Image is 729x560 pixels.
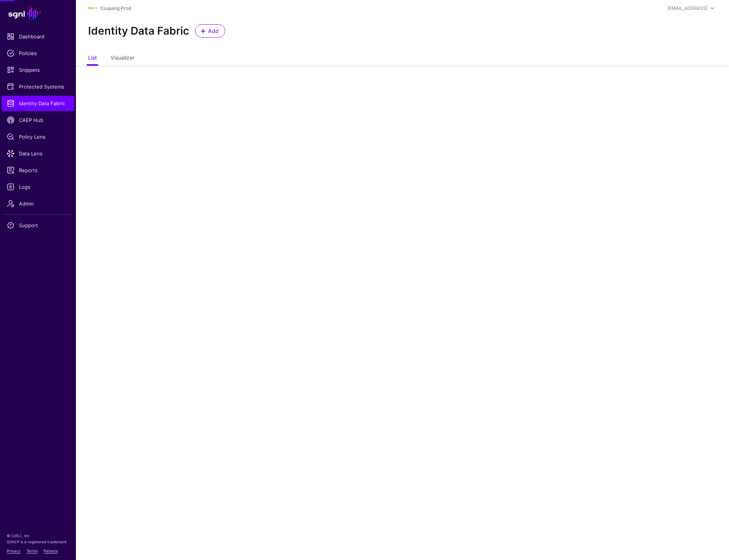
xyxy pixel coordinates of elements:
[7,150,69,157] span: Data Lens
[7,100,69,107] span: Identity Data Fabric
[7,33,69,40] span: Dashboard
[7,221,69,229] span: Support
[7,539,69,545] p: SGNL® is a registered trademark
[7,83,69,90] span: Protected Systems
[2,62,74,78] a: Snippets
[2,196,74,211] a: Admin
[2,129,74,144] a: Policy Lens
[7,166,69,174] span: Reports
[110,51,134,66] a: Visualizer
[7,533,69,539] p: © [URL], Inc
[2,29,74,44] a: Dashboard
[2,163,74,178] a: Reports
[2,112,74,128] a: CAEP Hub
[88,51,97,66] a: List
[7,116,69,124] span: CAEP Hub
[2,179,74,195] a: Logs
[207,27,220,35] span: Add
[27,549,38,553] a: Terms
[88,4,97,13] img: svg+xml;base64,PHN2ZyBpZD0iTG9nbyIgeG1sbnM9Imh0dHA6Ly93d3cudzMub3JnLzIwMDAvc3ZnIiB3aWR0aD0iMTIxLj...
[100,5,131,11] a: Coupang Prod
[7,549,21,553] a: Privacy
[2,146,74,161] a: Data Lens
[7,66,69,74] span: Snippets
[7,49,69,57] span: Policies
[2,79,74,94] a: Protected Systems
[88,25,189,38] h2: Identity Data Fabric
[7,200,69,207] span: Admin
[2,96,74,111] a: Identity Data Fabric
[667,5,708,12] div: [EMAIL_ADDRESS]
[195,24,225,38] a: Add
[5,5,71,21] a: SGNL
[2,46,74,61] a: Policies
[7,183,69,191] span: Logs
[7,133,69,141] span: Policy Lens
[44,549,58,553] a: Patents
